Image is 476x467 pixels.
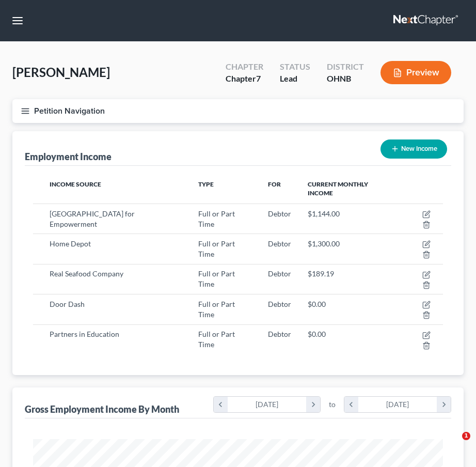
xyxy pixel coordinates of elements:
span: For [268,180,281,188]
div: District [327,61,364,73]
span: $0.00 [308,300,326,308]
iframe: Intercom live chat [441,432,466,457]
span: Income Source [50,180,101,188]
span: Full or Part Time [198,300,235,319]
i: chevron_right [437,397,451,412]
div: [DATE] [228,397,307,412]
span: Partners in Education [50,330,119,338]
span: Full or Part Time [198,209,235,228]
span: Debtor [268,269,291,278]
i: chevron_right [306,397,320,412]
div: Status [280,61,310,73]
span: 1 [462,432,470,440]
span: to [329,399,336,410]
span: $1,300.00 [308,239,340,248]
span: Full or Part Time [198,239,235,258]
div: OHNB [327,73,364,85]
i: chevron_left [214,397,228,412]
span: $189.19 [308,269,334,278]
span: Real Seafood Company [50,269,123,278]
span: Full or Part Time [198,269,235,288]
span: Type [198,180,214,188]
div: Gross Employment Income By Month [25,403,179,415]
button: New Income [380,139,447,159]
span: Current Monthly Income [308,180,368,197]
div: Lead [280,73,310,85]
button: Petition Navigation [12,99,464,123]
i: chevron_left [344,397,358,412]
span: $0.00 [308,330,326,338]
span: [PERSON_NAME] [12,65,110,80]
span: Debtor [268,300,291,308]
span: Full or Part Time [198,330,235,349]
span: [GEOGRAPHIC_DATA] for Empowerment [50,209,135,228]
div: Employment Income [25,150,112,163]
span: Debtor [268,330,291,338]
span: Debtor [268,209,291,218]
span: $1,144.00 [308,209,340,218]
span: Door Dash [50,300,85,308]
span: 7 [256,73,261,83]
span: Home Depot [50,239,91,248]
span: Debtor [268,239,291,248]
button: Preview [380,61,451,84]
div: Chapter [226,73,263,85]
div: [DATE] [358,397,437,412]
div: Chapter [226,61,263,73]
